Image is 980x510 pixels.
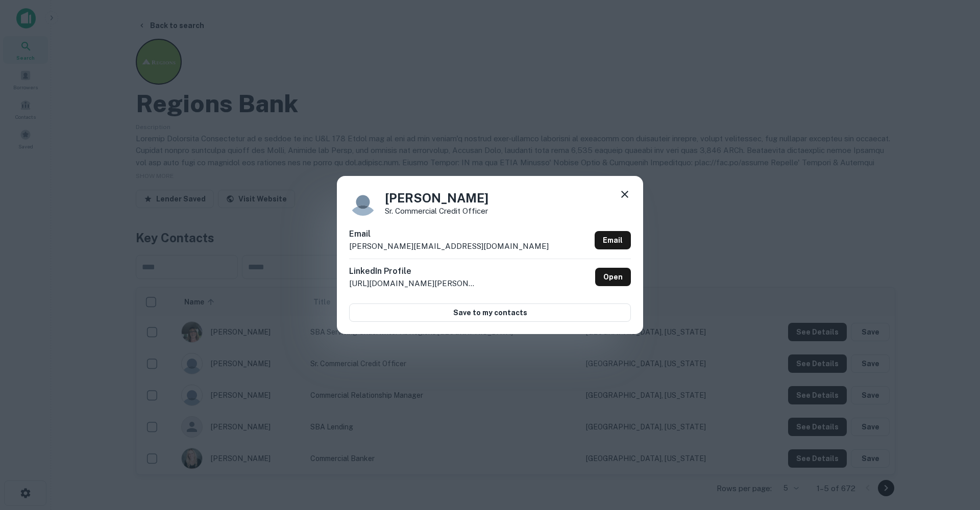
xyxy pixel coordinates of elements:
[349,303,631,322] button: Save to my contacts
[349,240,549,252] p: [PERSON_NAME][EMAIL_ADDRESS][DOMAIN_NAME]
[349,265,477,277] h6: LinkedIn Profile
[595,231,631,249] a: Email
[349,277,477,290] p: [URL][DOMAIN_NAME][PERSON_NAME]
[595,268,631,286] a: Open
[349,228,549,240] h6: Email
[385,207,488,215] p: Sr. Commercial Credit Officer
[349,188,377,216] img: 9c8pery4andzj6ohjkjp54ma2
[385,189,488,207] h4: [PERSON_NAME]
[929,428,980,477] iframe: Chat Widget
